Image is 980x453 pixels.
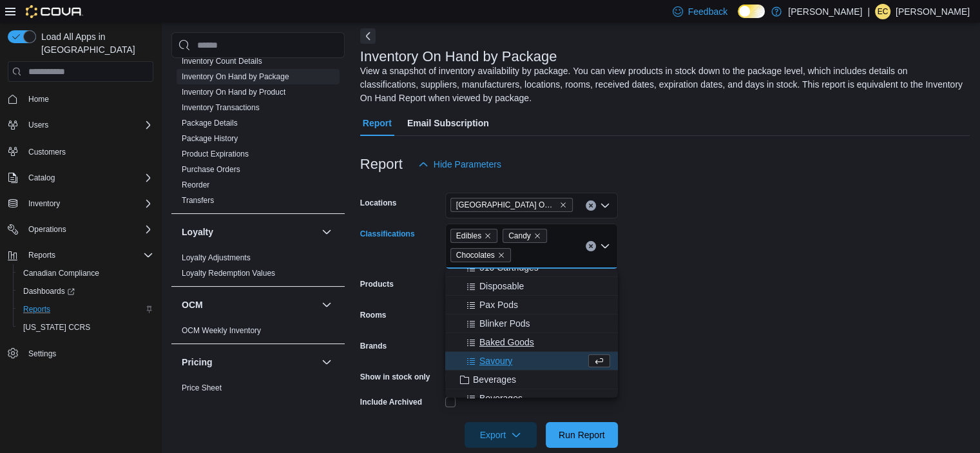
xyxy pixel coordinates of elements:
[465,422,537,448] button: Export
[23,222,72,237] button: Operations
[472,422,529,448] span: Export
[360,397,422,407] label: Include Archived
[182,268,275,278] span: Loyalty Redemption Values
[182,134,238,143] a: Package History
[896,4,970,19] p: [PERSON_NAME]
[559,429,605,441] span: Run Report
[559,201,567,209] button: Remove Fort York Outpost from selection in this group
[878,4,889,19] span: EC
[3,142,159,160] button: Customers
[445,314,618,333] button: Blinker Pods
[445,371,618,389] button: Beverages
[508,229,531,242] span: Candy
[473,373,516,386] span: Beverages
[26,5,83,18] img: Cova
[445,277,618,296] button: Disposable
[23,222,153,237] span: Operations
[23,196,153,211] span: Inventory
[360,157,403,172] h3: Report
[600,241,610,251] button: Close list of options
[182,133,238,144] span: Package History
[3,169,159,187] button: Catalog
[484,232,492,240] button: Remove Edibles from selection in this group
[3,195,159,213] button: Inventory
[8,84,153,396] nav: Complex example
[18,320,153,335] span: Washington CCRS
[182,72,289,81] a: Inventory On Hand by Package
[28,120,48,130] span: Users
[23,196,65,211] button: Inventory
[23,117,153,133] span: Users
[182,298,316,311] button: OCM
[182,226,213,238] h3: Loyalty
[3,220,159,238] button: Operations
[23,92,54,107] a: Home
[182,356,316,369] button: Pricing
[23,170,153,186] span: Catalog
[434,158,501,171] span: Hide Parameters
[182,103,260,112] a: Inventory Transactions
[28,349,56,359] span: Settings
[23,345,153,361] span: Settings
[360,341,387,351] label: Brands
[450,229,497,243] span: Edibles
[3,90,159,108] button: Home
[18,302,55,317] a: Reports
[182,56,262,66] span: Inventory Count Details
[445,389,618,408] button: Beverages
[18,284,80,299] a: Dashboards
[319,224,334,240] button: Loyalty
[450,248,511,262] span: Chocolates
[23,247,61,263] button: Reports
[445,333,618,352] button: Baked Goods
[23,268,99,278] span: Canadian Compliance
[479,317,530,330] span: Blinker Pods
[182,325,261,336] span: OCM Weekly Inventory
[36,30,153,56] span: Load All Apps in [GEOGRAPHIC_DATA]
[456,198,557,211] span: [GEOGRAPHIC_DATA] Outpost
[3,246,159,264] button: Reports
[479,336,534,349] span: Baked Goods
[13,282,159,300] a: Dashboards
[360,198,397,208] label: Locations
[586,241,596,251] button: Clear input
[28,173,55,183] span: Catalog
[738,5,765,18] input: Dark Mode
[18,320,95,335] a: [US_STATE] CCRS
[182,253,251,262] a: Loyalty Adjustments
[171,250,345,286] div: Loyalty
[182,149,249,159] a: Product Expirations
[182,196,214,205] a: Transfers
[688,5,727,18] span: Feedback
[413,151,506,177] button: Hide Parameters
[23,286,75,296] span: Dashboards
[479,354,512,367] span: Savoury
[360,28,376,44] button: Next
[533,232,541,240] button: Remove Candy from selection in this group
[13,264,159,282] button: Canadian Compliance
[28,224,66,235] span: Operations
[456,249,495,262] span: Chocolates
[456,229,481,242] span: Edibles
[28,198,60,209] span: Inventory
[23,170,60,186] button: Catalog
[23,304,50,314] span: Reports
[319,354,334,370] button: Pricing
[445,296,618,314] button: Pax Pods
[445,352,618,371] button: Savoury
[182,87,285,97] span: Inventory On Hand by Product
[360,49,557,64] h3: Inventory On Hand by Package
[23,117,53,133] button: Users
[360,372,430,382] label: Show in stock only
[18,265,104,281] a: Canadian Compliance
[23,322,90,333] span: [US_STATE] CCRS
[360,229,415,239] label: Classifications
[18,284,153,299] span: Dashboards
[479,280,524,293] span: Disposable
[363,110,392,136] span: Report
[586,200,596,211] button: Clear input
[360,64,963,105] div: View a snapshot of inventory availability by package. You can view products in stock down to the ...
